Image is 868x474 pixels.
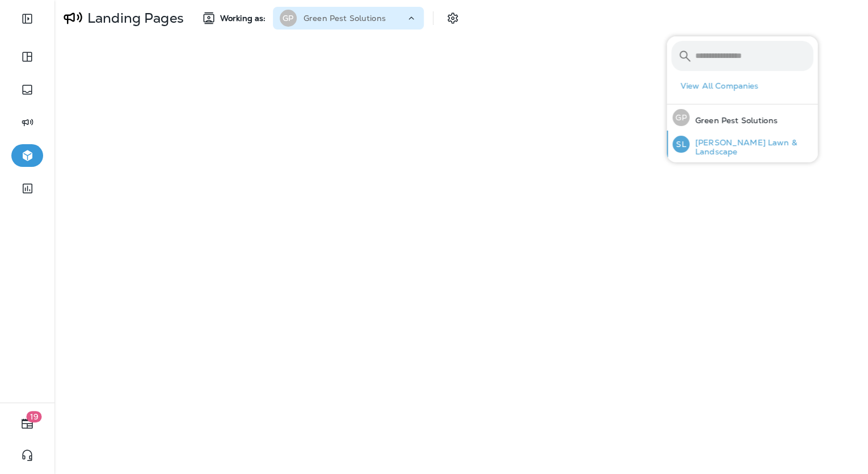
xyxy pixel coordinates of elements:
[672,136,689,153] div: SL
[11,7,43,30] button: Expand Sidebar
[304,14,386,23] p: Green Pest Solutions
[672,109,689,126] div: GP
[676,77,818,95] button: View All Companies
[667,131,818,158] button: SL[PERSON_NAME] Lawn & Landscape
[689,116,777,125] p: Green Pest Solutions
[11,412,43,435] button: 19
[220,14,268,23] span: Working as:
[689,138,813,156] p: [PERSON_NAME] Lawn & Landscape
[27,411,42,422] span: 19
[667,104,818,131] button: GPGreen Pest Solutions
[280,10,297,27] div: GP
[443,8,463,28] button: Settings
[83,10,184,27] p: Landing Pages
